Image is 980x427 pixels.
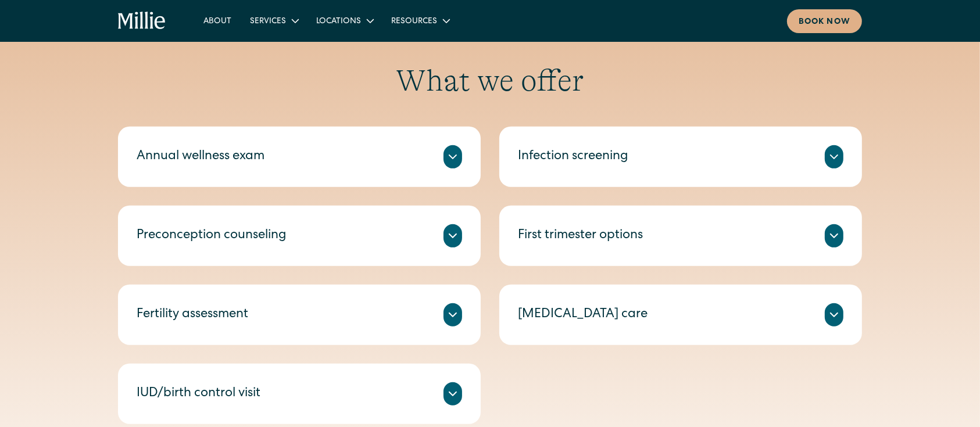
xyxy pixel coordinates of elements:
[250,16,286,28] div: Services
[137,148,264,167] div: Annual wellness exam
[518,148,628,167] div: Infection screening
[799,16,850,28] div: Book now
[307,11,382,30] div: Locations
[316,16,361,28] div: Locations
[241,11,307,30] div: Services
[118,12,166,30] a: home
[518,227,643,246] div: First trimester options
[391,16,437,28] div: Resources
[518,306,648,325] div: [MEDICAL_DATA] care
[194,11,241,30] a: About
[787,9,862,33] a: Book now
[382,11,458,30] div: Resources
[137,227,287,246] div: Preconception counseling
[137,385,260,404] div: IUD/birth control visit
[118,63,862,99] h2: What we offer
[137,306,248,325] div: Fertility assessment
